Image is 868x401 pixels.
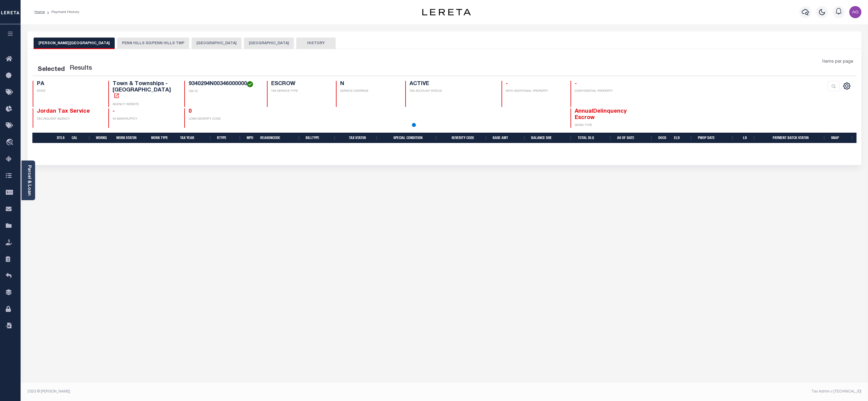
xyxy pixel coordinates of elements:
p: STATE [37,89,101,94]
th: Severity Code [441,133,491,143]
p: WITH ADDITIONAL PROPERTY [506,89,563,94]
th: ReasonCode [258,133,303,143]
img: svg+xml;base64,PHN2ZyB4bWxucz0iaHR0cDovL3d3dy53My5vcmcvMjAwMC9zdmciIHBvaW50ZXItZXZlbnRzPSJub25lIi... [849,6,861,18]
th: PWOP Date [695,133,737,143]
p: WORK TYPE [575,123,639,128]
span: 0 [189,109,192,114]
p: DELINQUENT AGENCY [37,117,101,121]
i: travel_explore [6,139,15,147]
th: Work Type [149,133,178,143]
p: CONFIDENTIAL PROPERTY [575,89,639,94]
th: Tax Year [178,133,214,143]
p: IN BANKRUPTCY [113,117,177,121]
button: [PERSON_NAME][GEOGRAPHIC_DATA] [34,38,115,49]
img: check-icon-green.svg [247,81,253,87]
label: Results [70,64,92,73]
span: Jordan Tax Service [37,109,90,114]
span: - [506,81,508,87]
th: LD [737,133,758,143]
button: PENN HILLS SD/PENN HILLS TWP [117,38,189,49]
span: - [575,81,577,87]
img: logo-dark.svg [422,9,471,15]
a: Home [35,10,45,14]
a: Parcel & Loan [27,165,31,196]
h4: Town & Townships - [GEOGRAPHIC_DATA] [113,81,177,101]
th: ELD [672,133,695,143]
h4: 9340294N00346000000 [189,81,260,88]
th: CAL [69,133,94,143]
th: Tax Status [339,133,381,143]
th: Work Status [114,133,149,143]
h4: ESCROW [271,81,329,88]
span: - [113,109,115,114]
th: As of Date [615,133,656,143]
th: Base Amt [490,133,529,143]
button: [GEOGRAPHIC_DATA] [192,38,242,49]
p: SERVICE OVERRIDE [340,89,398,94]
button: HISTORY [296,38,336,49]
h4: ACTIVE [409,81,495,88]
th: DTLS [54,133,69,143]
p: AGENCY WEBSITE [113,102,177,107]
h4: N [340,81,398,88]
p: TAX SERVICE TYPE [271,89,329,94]
p: TAX ACCOUNT STATUS [409,89,495,94]
th: Balance Due [529,133,575,143]
p: LOAN SEVERITY CODE [189,117,260,121]
span: AnnualDelinquency Escrow [575,109,627,121]
th: RType [215,133,244,143]
th: WorkQ [94,133,113,143]
th: Total DLQ [575,133,615,143]
th: BillType [303,133,339,143]
p: TAX ID [189,89,260,94]
li: Payment History [45,9,79,15]
div: Selected [38,65,65,75]
button: [GEOGRAPHIC_DATA] [244,38,294,49]
th: Payment Batch Status [758,133,829,143]
h4: PA [37,81,101,88]
th: SNAP [829,133,856,143]
span: Items per page [822,59,853,65]
th: Docs [656,133,672,143]
th: Special Condition [381,133,441,143]
th: MPO [244,133,258,143]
